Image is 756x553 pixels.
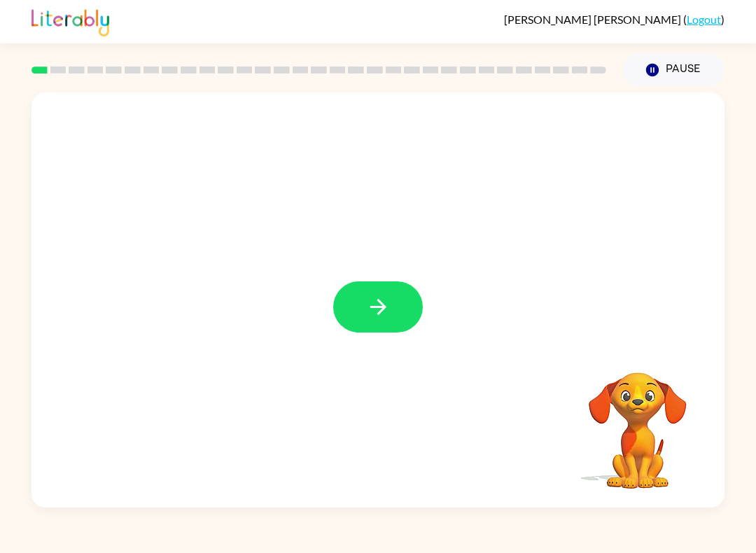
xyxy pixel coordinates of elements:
[504,13,724,26] div: ( )
[623,54,724,86] button: Pause
[687,13,721,26] a: Logout
[31,6,109,36] img: Literably
[504,13,683,26] span: [PERSON_NAME] [PERSON_NAME]
[568,351,708,491] video: Your browser must support playing .mp4 files to use Literably. Please try using another browser.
